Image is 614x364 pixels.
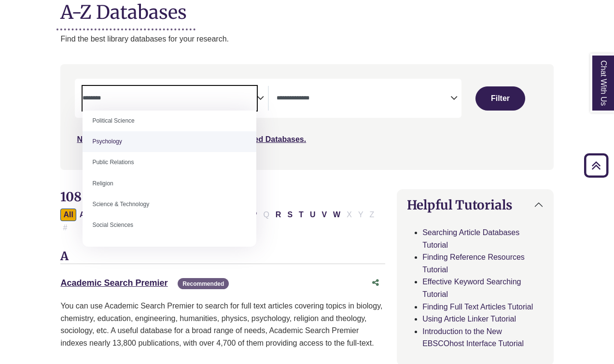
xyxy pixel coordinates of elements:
textarea: Search [83,95,257,103]
nav: Search filters [60,64,553,169]
a: Using Article Linker Tutorial [422,315,516,323]
button: Filter Results W [330,209,343,221]
button: Filter Results U [307,209,319,221]
button: All [60,209,76,221]
h3: A [60,250,385,264]
button: Filter Results T [296,209,307,221]
a: Searching Article Databases Tutorial [422,228,519,249]
li: Psychology [83,131,256,152]
span: 108 Databases [60,189,148,205]
li: Social Sciences [83,215,256,236]
a: Not sure where to start? Check our Recommended Databases. [77,135,306,143]
button: Filter Results V [319,209,330,221]
a: Academic Search Premier [60,278,167,288]
li: Science & Technology [83,194,256,215]
button: Share this database [366,274,385,292]
a: Effective Keyword Searching Tutorial [422,278,521,298]
button: Submit for Search Results [475,86,525,111]
button: Helpful Tutorials [397,190,553,220]
p: You can use Academic Search Premier to search for full text articles covering topics in biology, ... [60,300,385,349]
li: Political Science [83,111,256,131]
li: Religion [83,173,256,194]
button: Filter Results S [284,209,295,221]
li: Public Relations [83,152,256,173]
a: Back to Top [581,159,612,172]
li: Spanish [83,236,256,256]
a: Introduction to the New EBSCOhost Interface Tutorial [422,327,524,348]
div: Alpha-list to filter by first letter of database name [60,210,378,231]
button: Filter Results R [273,209,284,221]
a: Finding Full Text Articles Tutorial [422,303,533,311]
textarea: Search [277,95,451,103]
button: Filter Results A [77,209,88,221]
span: Recommended [178,278,229,289]
p: Find the best library databases for your research. [60,33,553,45]
a: Finding Reference Resources Tutorial [422,253,525,274]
